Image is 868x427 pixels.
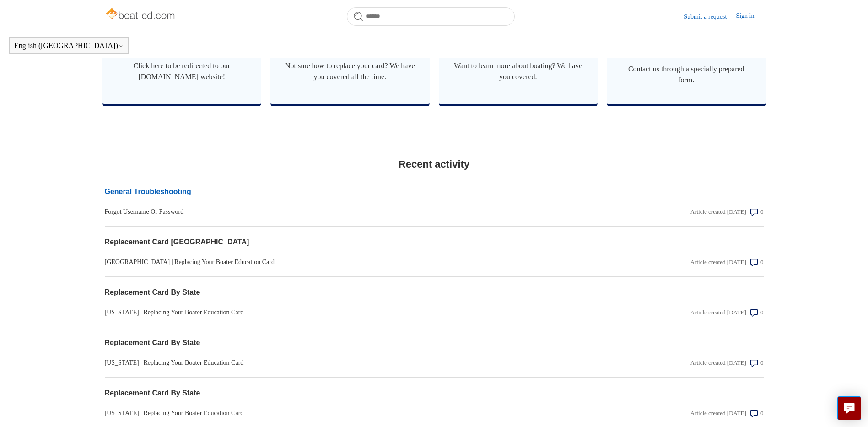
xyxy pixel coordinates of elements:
[105,237,566,248] a: Replacement Card [GEOGRAPHIC_DATA]
[14,42,124,50] button: English ([GEOGRAPHIC_DATA])
[105,207,566,216] a: Forgot Username Or Password
[105,257,566,267] a: [GEOGRAPHIC_DATA] | Replacing Your Boater Education Card
[116,60,248,82] span: Click here to be redirected to our [DOMAIN_NAME] website!
[105,337,566,348] a: Replacement Card By State
[105,186,566,197] a: General Troubleshooting
[105,5,178,24] img: Boat-Ed Help Center home page
[690,358,746,368] div: Article created [DATE]
[105,287,566,298] a: Replacement Card By State
[105,308,566,317] a: [US_STATE] | Replacing Your Boater Education Card
[690,409,746,418] div: Article created [DATE]
[620,64,752,86] span: Contact us through a specially prepared form.
[690,258,746,267] div: Article created [DATE]
[105,358,566,368] a: [US_STATE] | Replacing Your Boater Education Card
[837,396,861,420] button: Live chat
[690,207,746,216] div: Article created [DATE]
[690,308,746,317] div: Article created [DATE]
[105,388,566,399] a: Replacement Card By State
[453,60,584,82] span: Want to learn more about boating? We have you covered.
[105,157,764,172] h2: Recent activity
[347,7,515,26] input: Search
[736,11,763,22] a: Sign in
[284,60,416,82] span: Not sure how to replace your card? We have you covered all the time.
[684,12,736,22] a: Submit a request
[105,408,566,418] a: [US_STATE] | Replacing Your Boater Education Card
